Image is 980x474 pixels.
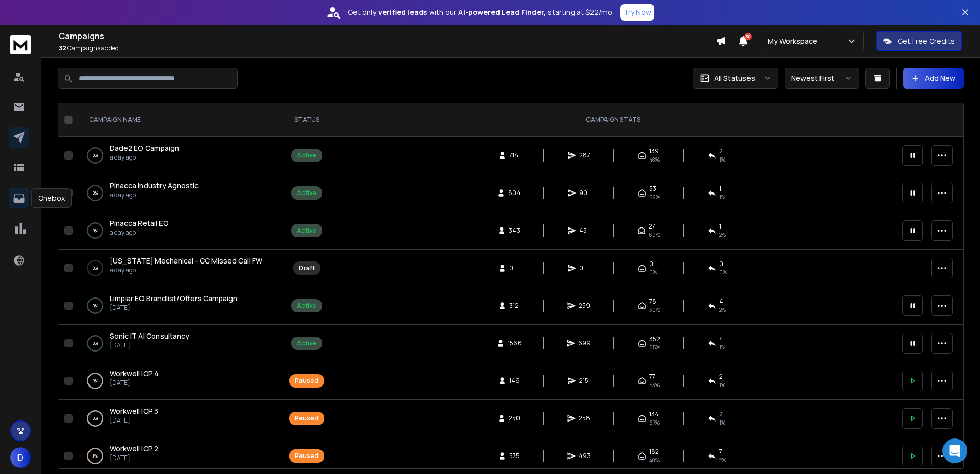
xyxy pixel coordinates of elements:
[110,153,179,162] p: a day ago
[509,377,520,385] span: 146
[744,33,752,40] span: 50
[110,256,262,266] span: [US_STATE] Mechanical - CC Missed Call FW
[10,447,31,468] button: D
[295,414,318,423] div: Paused
[297,302,316,310] div: Active
[110,406,158,416] a: Workwell ICP 3
[93,451,98,461] p: 1 %
[785,68,859,89] button: Newest First
[898,36,955,46] p: Get Free Credits
[93,150,98,161] p: 0 %
[719,147,723,155] span: 2
[649,335,660,343] span: 352
[509,264,520,272] span: 0
[509,452,520,460] span: 575
[110,416,158,425] p: [DATE]
[110,304,237,312] p: [DATE]
[719,297,723,306] span: 4
[578,339,591,347] span: 699
[110,293,237,304] a: Limpiar EO Brandlist/Offers Campaign
[649,155,660,164] span: 48 %
[579,377,590,385] span: 215
[714,73,755,83] p: All Statuses
[649,193,660,201] span: 59 %
[110,218,169,228] span: Pinacca Retail EO
[31,188,72,208] div: Onebox
[110,229,169,237] p: a day ago
[110,293,237,303] span: Limpiar EO Brandlist/Offers Campaign
[297,189,316,197] div: Active
[77,287,283,325] td: 0%Limpiar EO Brandlist/Offers Campaign[DATE]
[579,264,590,272] span: 0
[719,306,726,314] span: 2 %
[283,103,330,137] th: STATUS
[59,44,716,52] p: Campaigns added
[59,30,716,42] h1: Campaigns
[93,263,98,273] p: 0 %
[110,181,199,191] a: Pinacca Industry Agnostic
[620,4,654,21] button: Try Now
[59,44,66,52] span: 32
[719,410,723,418] span: 2
[649,260,653,268] span: 0
[509,302,520,310] span: 312
[579,414,590,423] span: 258
[93,413,98,424] p: 0 %
[509,414,520,423] span: 250
[508,189,521,197] span: 804
[93,338,98,348] p: 0 %
[77,212,283,250] td: 0%Pinacca Retail EOa day ago
[458,7,546,17] strong: AI-powered Lead Finder,
[295,377,318,385] div: Paused
[649,306,660,314] span: 30 %
[110,191,199,199] p: a day ago
[93,376,98,386] p: 0 %
[579,226,590,235] span: 45
[719,456,726,464] span: 2 %
[297,226,316,235] div: Active
[623,7,651,17] p: Try Now
[649,456,660,464] span: 48 %
[77,137,283,174] td: 0%Dade2 EO Campaigna day ago
[110,266,262,274] p: a day ago
[719,185,721,193] span: 1
[719,260,723,268] span: 0
[942,438,967,463] div: Open Intercom Messenger
[77,362,283,400] td: 0%Workwell ICP 4[DATE]
[509,226,520,235] span: 343
[649,231,660,239] span: 60 %
[508,339,522,347] span: 1566
[719,155,725,164] span: 1 %
[110,379,159,387] p: [DATE]
[110,368,159,379] a: Workwell ICP 4
[295,452,318,460] div: Paused
[649,343,660,352] span: 65 %
[378,7,427,17] strong: verified leads
[93,188,98,198] p: 0 %
[649,448,659,456] span: 182
[719,448,722,456] span: 7
[649,185,656,193] span: 53
[110,444,158,454] a: Workwell ICP 2
[768,36,822,46] p: My Workspace
[649,297,656,306] span: 78
[110,341,189,349] p: [DATE]
[297,151,316,160] div: Active
[77,400,283,437] td: 0%Workwell ICP 3[DATE]
[77,174,283,212] td: 0%Pinacca Industry Agnostica day ago
[719,193,725,201] span: 1 %
[110,256,262,266] a: [US_STATE] Mechanical - CC Missed Call FW
[649,373,655,381] span: 77
[649,147,659,155] span: 139
[579,151,590,160] span: 287
[299,264,315,272] div: Draft
[649,268,657,276] span: 0%
[93,301,98,311] p: 0 %
[330,103,896,137] th: CAMPAIGN STATS
[876,31,962,51] button: Get Free Credits
[903,68,964,89] button: Add New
